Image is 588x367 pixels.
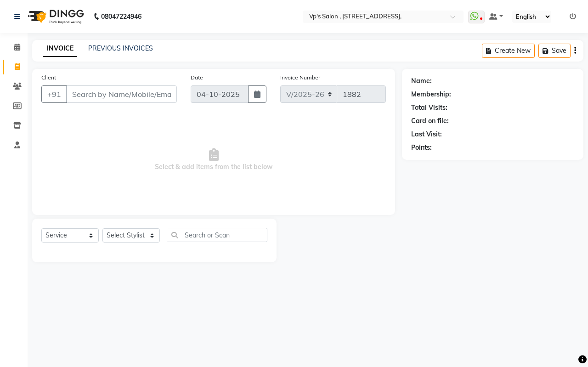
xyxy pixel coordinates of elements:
[41,73,56,82] label: Client
[411,103,447,113] div: Total Visits:
[482,44,535,58] button: Create New
[41,114,386,206] span: Select & add items from the list below
[280,73,320,82] label: Invoice Number
[411,143,432,152] div: Points:
[88,44,153,52] a: PREVIOUS INVOICES
[191,73,203,82] label: Date
[411,116,449,126] div: Card on file:
[411,130,442,139] div: Last Visit:
[167,228,267,242] input: Search or Scan
[43,40,77,57] a: INVOICE
[538,44,571,58] button: Save
[101,4,141,29] b: 08047224946
[66,85,177,103] input: Search by Name/Mobile/Email/Code
[411,76,432,86] div: Name:
[23,4,86,29] img: logo
[411,90,451,99] div: Membership:
[41,85,67,103] button: +91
